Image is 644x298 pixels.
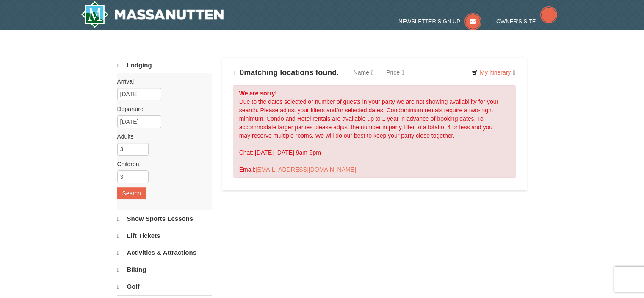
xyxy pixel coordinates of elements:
label: Departure [117,105,205,113]
a: [EMAIL_ADDRESS][DOMAIN_NAME] [256,166,356,173]
strong: We are sorry! [239,90,277,97]
span: Owner's Site [496,18,536,25]
a: Biking [117,262,212,278]
button: Search [117,187,146,199]
a: Newsletter Sign Up [398,18,481,25]
a: Lift Tickets [117,228,212,244]
label: Arrival [117,77,205,86]
a: Name [347,64,380,81]
label: Children [117,160,205,168]
a: Owner's Site [496,18,557,25]
a: Activities & Attractions [117,245,212,261]
a: My Itinerary [466,66,520,79]
img: Massanutten Resort Logo [81,1,224,28]
a: Golf [117,279,212,295]
a: Snow Sports Lessons [117,211,212,227]
a: Price [380,64,410,81]
label: Adults [117,132,205,141]
div: Due to the dates selected or number of guests in your party we are not showing availability for y... [233,85,517,178]
a: Lodging [117,58,212,73]
a: Massanutten Resort [81,1,224,28]
span: Newsletter Sign Up [398,18,460,25]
